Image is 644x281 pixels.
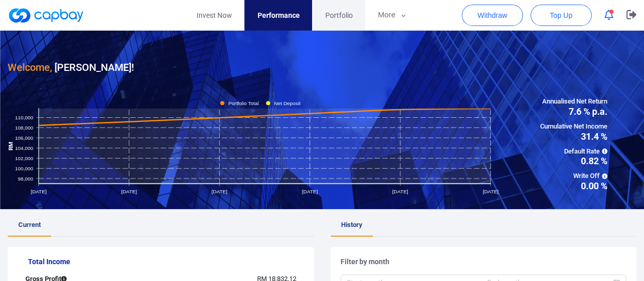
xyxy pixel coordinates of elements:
tspan: 104,000 [15,145,34,150]
span: Annualised Net Return [540,96,607,107]
span: History [341,221,362,228]
tspan: [DATE] [211,189,227,194]
tspan: 110,000 [15,114,34,120]
span: 31.4 % [540,132,607,141]
span: Welcome, [8,61,52,73]
tspan: Net Deposit [274,100,300,106]
span: 0.82 % [540,157,607,166]
tspan: 100,000 [15,165,34,171]
tspan: [DATE] [302,189,318,194]
h5: Filter by month [341,257,627,266]
span: Top Up [550,10,572,20]
span: 0.00 % [540,182,607,191]
tspan: [DATE] [121,189,137,194]
button: Top Up [530,5,592,26]
tspan: 108,000 [15,124,34,130]
tspan: [DATE] [483,189,498,194]
tspan: 106,000 [15,135,34,140]
span: Portfolio [325,10,352,21]
h5: Total Income [28,257,304,266]
span: Cumulative Net Income [540,121,607,132]
tspan: [DATE] [392,189,408,194]
span: Write Off [540,171,607,182]
span: 7.6 % p.a. [540,107,607,116]
span: Current [18,221,41,228]
tspan: [DATE] [31,189,46,194]
span: Default Rate [540,146,607,157]
button: Withdraw [462,5,523,26]
tspan: 98,000 [18,175,34,181]
h3: [PERSON_NAME] ! [8,59,134,75]
tspan: Portfolio Total [228,100,259,106]
tspan: 102,000 [15,155,34,161]
span: Performance [257,10,299,21]
tspan: RM [7,141,14,150]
